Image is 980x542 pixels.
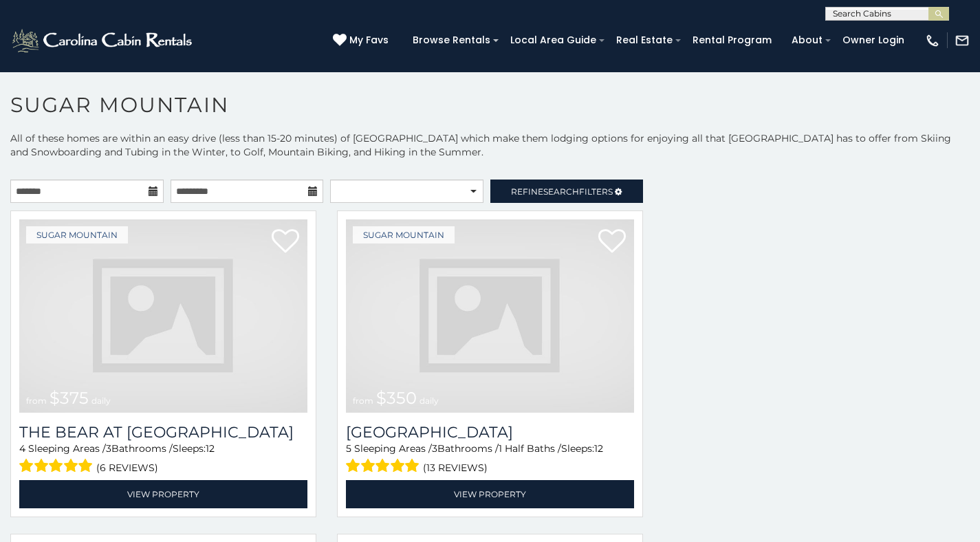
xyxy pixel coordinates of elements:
[206,442,215,455] span: 12
[346,442,634,477] div: Sleeping Areas / Bathrooms / Sleeps:
[19,423,307,442] h3: The Bear At Sugar Mountain
[346,480,634,508] a: View Property
[349,33,389,47] span: My Favs
[19,423,307,442] a: The Bear At [GEOGRAPHIC_DATA]
[420,395,439,406] span: daily
[925,33,940,48] img: phone-regular-white.png
[19,219,307,413] img: dummy-image.jpg
[346,442,351,455] span: 5
[785,30,829,51] a: About
[499,442,561,455] span: 1 Half Baths /
[503,30,603,51] a: Local Area Guide
[272,228,299,257] a: Add to favorites
[19,219,307,413] a: from $375 daily
[346,219,634,413] img: dummy-image.jpg
[19,442,25,455] span: 4
[346,423,634,442] a: [GEOGRAPHIC_DATA]
[511,186,613,197] span: Refine Filters
[376,388,417,408] span: $350
[543,186,579,197] span: Search
[836,30,911,51] a: Owner Login
[26,226,128,243] a: Sugar Mountain
[432,442,437,455] span: 3
[609,30,679,51] a: Real Estate
[19,480,307,508] a: View Property
[26,395,47,406] span: from
[955,33,970,48] img: mail-regular-white.png
[19,442,307,477] div: Sleeping Areas / Bathrooms / Sleeps:
[10,27,196,54] img: White-1-2.png
[353,395,373,406] span: from
[594,442,603,455] span: 12
[333,33,392,48] a: My Favs
[346,423,634,442] h3: Grouse Moor Lodge
[598,228,626,257] a: Add to favorites
[423,459,488,477] span: (13 reviews)
[686,30,778,51] a: Rental Program
[346,219,634,413] a: from $350 daily
[96,459,158,477] span: (6 reviews)
[406,30,497,51] a: Browse Rentals
[353,226,455,243] a: Sugar Mountain
[50,388,89,408] span: $375
[106,442,111,455] span: 3
[91,395,111,406] span: daily
[490,180,644,203] a: RefineSearchFilters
